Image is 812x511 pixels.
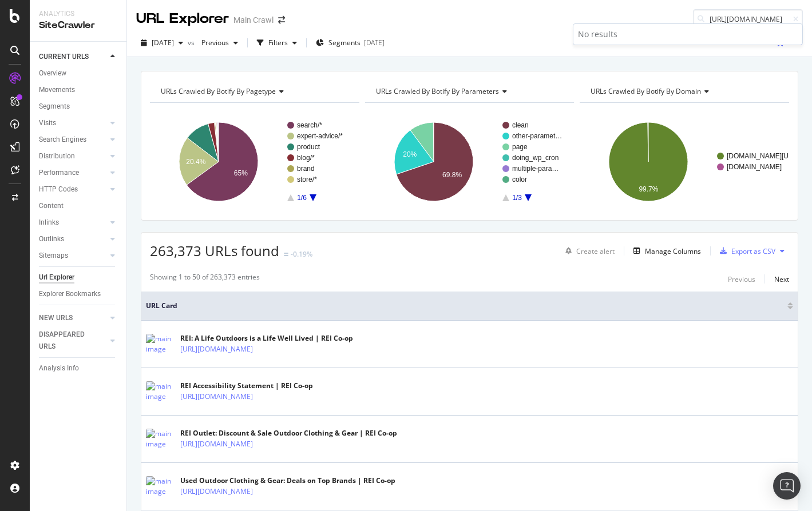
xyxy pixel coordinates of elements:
[233,14,274,26] div: Main Crawl
[39,84,118,96] a: Movements
[146,301,785,311] span: URL Card
[297,143,320,151] text: product
[512,154,559,162] text: doing_wp_cron
[291,249,312,259] div: -0.19%
[39,329,107,353] a: DISAPPEARED URLS
[578,29,798,40] div: No results
[561,242,615,260] button: Create alert
[146,476,175,497] img: main image
[629,244,701,258] button: Manage Columns
[150,272,260,286] div: Showing 1 to 50 of 263,373 entries
[591,86,701,96] span: URLs Crawled By Botify By domain
[152,38,174,47] span: 2025 Sep. 8th
[693,9,803,29] input: Find a URL
[297,154,315,162] text: blog/*
[39,312,73,324] div: NEW URLS
[364,38,385,47] div: [DATE]
[512,121,529,129] text: clean
[727,152,799,160] text: [DOMAIN_NAME][URL]
[278,16,285,24] div: arrow-right-arrow-left
[297,121,322,129] text: search/*
[39,101,70,113] div: Segments
[39,117,107,129] a: Visits
[731,246,775,256] div: Export as CSV
[136,34,188,52] button: [DATE]
[188,38,197,47] span: vs
[39,312,107,324] a: NEW URLS
[39,362,118,374] a: Analysis Info
[39,362,79,374] div: Analysis Info
[180,391,253,402] a: [URL][DOMAIN_NAME]
[39,9,117,19] div: Analytics
[297,194,307,202] text: 1/6
[39,134,107,146] a: Search Engines
[365,112,575,211] svg: A chart.
[39,288,118,300] a: Explorer Bookmarks
[39,134,86,146] div: Search Engines
[180,344,253,355] a: [URL][DOMAIN_NAME]
[39,272,118,284] a: Url Explorer
[39,84,75,96] div: Movements
[639,185,659,193] text: 99.7%
[328,38,361,47] span: Segments
[311,34,389,52] button: Segments[DATE]
[150,112,359,211] svg: A chart.
[197,34,243,52] button: Previous
[39,167,79,179] div: Performance
[512,175,527,183] text: color
[580,112,789,211] svg: A chart.
[39,19,117,32] div: SiteCrawler
[284,253,288,256] img: Equal
[512,143,528,151] text: page
[180,476,395,486] div: Used Outdoor Clothing & Gear: Deals on Top Brands | REI Co-op
[39,117,56,129] div: Visits
[773,472,801,500] div: Open Intercom Messenger
[146,381,175,402] img: main image
[39,217,59,229] div: Inlinks
[136,9,229,29] div: URL Explorer
[728,272,755,286] button: Previous
[39,67,118,79] a: Overview
[39,101,118,113] a: Segments
[39,183,107,195] a: HTTP Codes
[161,86,276,96] span: URLs Crawled By Botify By pagetype
[159,82,349,101] h4: URLs Crawled By Botify By pagetype
[234,169,248,177] text: 65%
[512,132,562,140] text: other-paramet…
[39,250,68,262] div: Sitemaps
[39,183,78,195] div: HTTP Codes
[297,165,315,173] text: brand
[197,38,229,47] span: Previous
[39,51,89,63] div: CURRENT URLS
[728,274,755,284] div: Previous
[39,150,107,162] a: Distribution
[252,34,302,52] button: Filters
[39,51,107,63] a: CURRENT URLS
[39,329,97,353] div: DISAPPEARED URLS
[150,241,279,260] span: 263,373 URLs found
[180,438,253,450] a: [URL][DOMAIN_NAME]
[727,163,782,171] text: [DOMAIN_NAME]
[39,200,118,212] a: Content
[268,38,288,47] div: Filters
[39,288,101,300] div: Explorer Bookmarks
[180,333,353,344] div: REI: A Life Outdoors is a Life Well Lived | REI Co-op
[39,272,74,284] div: Url Explorer
[39,200,64,212] div: Content
[39,233,107,245] a: Outlinks
[180,486,253,497] a: [URL][DOMAIN_NAME]
[146,334,175,354] img: main image
[146,429,175,449] img: main image
[588,82,779,101] h4: URLs Crawled By Botify By domain
[180,428,397,438] div: REI Outlet: Discount & Sale Outdoor Clothing & Gear | REI Co-op
[180,381,313,391] div: REI Accessibility Statement | REI Co-op
[39,217,107,229] a: Inlinks
[186,158,205,166] text: 20.4%
[39,250,107,262] a: Sitemaps
[442,171,462,179] text: 69.8%
[297,132,343,140] text: expert-advice/*
[374,82,564,101] h4: URLs Crawled By Botify By parameters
